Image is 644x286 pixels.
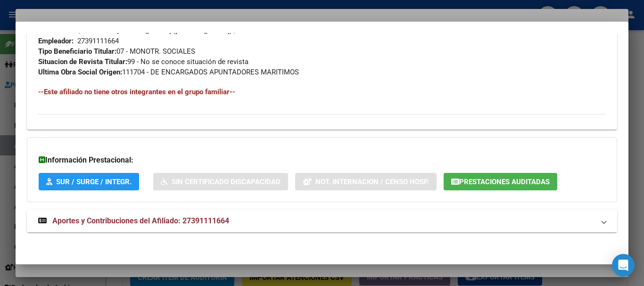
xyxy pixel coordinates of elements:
h3: Información Prestacional: [39,155,605,166]
div: 27391111664 [77,36,119,46]
span: Aportes y Contribuciones del Afiliado: 27391111664 [52,216,229,225]
span: SUR / SURGE / INTEGR. [56,178,132,186]
span: Sin Certificado Discapacidad [172,178,281,186]
span: Prestaciones Auditadas [459,178,550,186]
strong: Gerenciador / Plan: [38,26,99,35]
strong: Situacion de Revista Titular: [38,57,127,66]
span: K56 - [PERSON_NAME] ([PERSON_NAME]) / Sin Plan [38,26,264,35]
div: Open Intercom Messenger [612,254,635,277]
span: 07 - MONOTR. SOCIALES [38,47,195,56]
h4: --Este afiliado no tiene otros integrantes en el grupo familiar-- [38,87,606,97]
button: Sin Certificado Discapacidad [153,173,288,190]
button: Not. Internacion / Censo Hosp. [295,173,437,190]
span: Not. Internacion / Censo Hosp. [315,178,429,186]
button: SUR / SURGE / INTEGR. [39,173,139,190]
span: 111704 - DE ENCARGADOS APUNTADORES MARITIMOS [38,68,299,76]
strong: Ultima Obra Social Origen: [38,68,122,76]
button: Prestaciones Auditadas [444,173,557,190]
mat-expansion-panel-header: Aportes y Contribuciones del Afiliado: 27391111664 [27,210,617,232]
strong: Tipo Beneficiario Titular: [38,47,116,56]
span: 99 - No se conoce situación de revista [38,57,248,66]
strong: Empleador: [38,37,74,45]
